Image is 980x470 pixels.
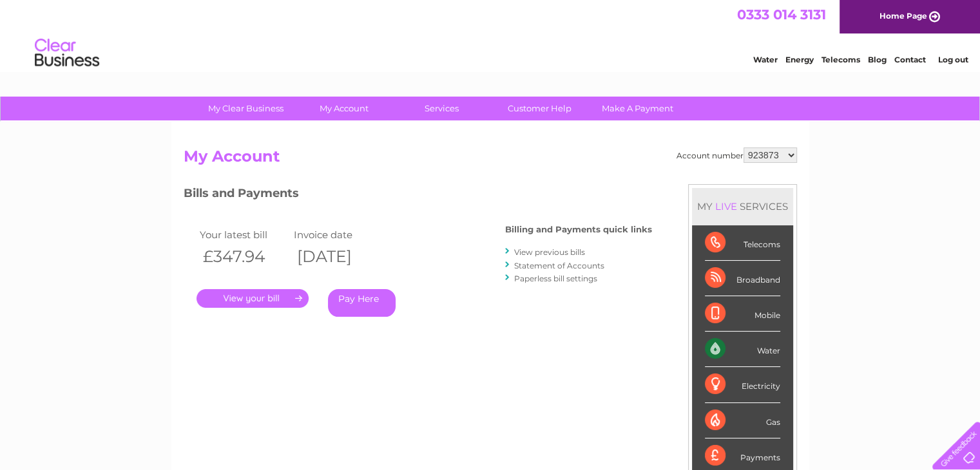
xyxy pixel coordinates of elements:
[705,367,780,402] div: Electricity
[505,225,652,234] h4: Billing and Payments quick links
[514,261,604,270] a: Statement of Accounts
[486,97,593,120] a: Customer Help
[584,97,691,120] a: Make A Payment
[193,97,299,120] a: My Clear Business
[705,403,780,438] div: Gas
[34,33,100,73] img: logo.png
[737,6,826,23] a: 0333 014 3131
[868,55,887,64] a: Blog
[937,55,968,64] a: Log out
[186,7,795,62] div: Clear Business is a trading name of Verastar Limited (registered in [GEOGRAPHIC_DATA] No. 3667643...
[291,97,397,120] a: My Account
[821,55,860,64] a: Telecoms
[785,55,814,64] a: Energy
[291,243,385,270] th: [DATE]
[705,332,780,367] div: Water
[677,147,797,163] div: Account number
[514,274,597,283] a: Paperless bill settings
[713,200,740,212] div: LIVE
[389,97,495,120] a: Services
[184,147,797,172] h2: My Account
[753,55,778,64] a: Water
[894,55,926,64] a: Contact
[197,243,291,270] th: £347.94
[692,188,793,225] div: MY SERVICES
[197,226,291,243] td: Your latest bill
[705,261,780,296] div: Broadband
[197,289,309,308] a: .
[705,296,780,332] div: Mobile
[291,226,385,243] td: Invoice date
[184,184,652,207] h3: Bills and Payments
[705,225,780,261] div: Telecoms
[514,247,585,257] a: View previous bills
[328,289,396,317] a: Pay Here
